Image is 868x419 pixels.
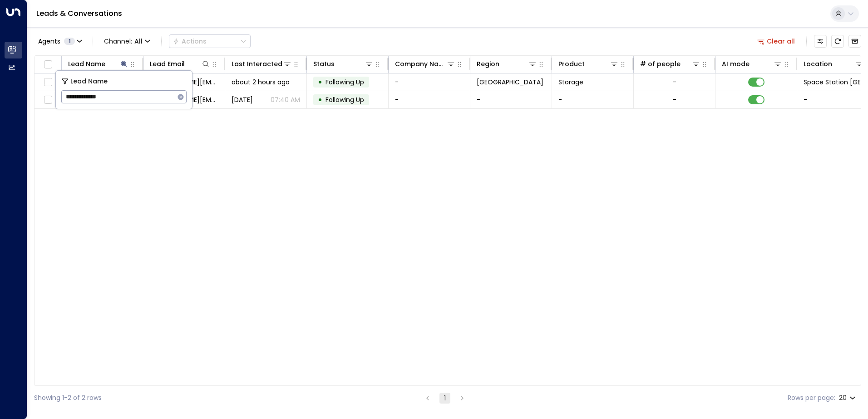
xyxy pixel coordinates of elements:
span: Toggle select all [42,59,54,70]
span: Oxfordshire [477,78,543,87]
span: Storage [558,78,583,87]
button: Customize [814,35,827,48]
button: Agents1 [34,35,85,48]
span: 1 [64,38,75,45]
div: Lead Name [68,58,105,69]
td: - [389,73,470,91]
span: Agents [38,38,60,44]
button: page 1 [439,393,450,404]
div: 20 [839,391,858,404]
div: • [318,74,322,90]
div: Location [804,58,832,69]
span: Refresh [831,35,844,48]
div: Button group with a nested menu [169,34,251,48]
div: Last Interacted [232,58,292,69]
div: Status [313,58,374,69]
span: All [134,38,143,45]
div: - [673,95,676,104]
div: Lead Name [68,58,128,69]
span: Channel: [100,35,154,48]
span: Lead Name [70,76,108,87]
div: Product [558,58,585,69]
button: Clear all [754,35,799,48]
label: Rows per page: [788,393,835,403]
div: • [318,92,322,107]
span: Oct 06, 2025 [232,95,253,104]
p: 07:40 AM [271,95,300,104]
div: Lead Email [150,58,185,69]
div: Showing 1-2 of 2 rows [34,393,102,403]
div: - [673,78,676,87]
div: Status [313,58,335,69]
div: Actions [173,37,207,45]
div: AI mode [722,58,782,69]
button: Channel:All [100,35,154,48]
div: Region [477,58,537,69]
div: Last Interacted [232,58,282,69]
div: Region [477,58,499,69]
td: - [389,91,470,108]
button: Archived Leads [848,35,861,48]
td: - [552,91,634,108]
div: # of people [640,58,700,69]
div: Company Name [395,58,455,69]
span: Toggle select row [42,77,54,88]
a: Leads & Conversations [36,8,122,19]
div: Product [558,58,619,69]
span: Following Up [325,78,364,87]
div: AI mode [722,58,750,69]
td: - [470,91,552,108]
button: Actions [169,34,251,48]
span: about 2 hours ago [232,78,290,87]
nav: pagination navigation [422,392,468,404]
span: Following Up [325,95,364,104]
div: # of people [640,58,681,69]
div: Location [804,58,864,69]
div: Company Name [395,58,446,69]
span: Toggle select row [42,94,54,106]
div: Lead Email [150,58,210,69]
